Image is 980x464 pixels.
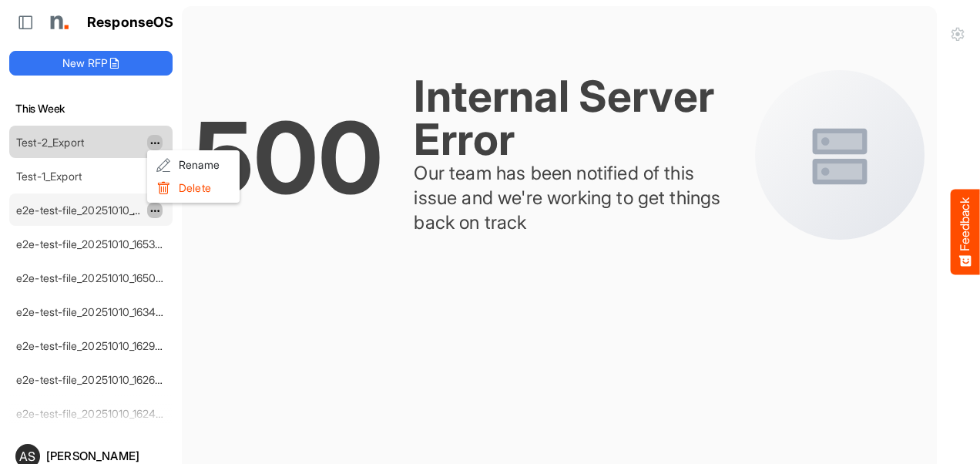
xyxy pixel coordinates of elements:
[16,136,84,149] a: Test-2_Export
[147,153,240,177] li: Rename
[16,339,169,352] a: e2e-test-file_20251010_162943
[414,161,740,235] div: Our team has been notified of this issue and we're working to get things back on track
[147,177,240,200] li: Delete
[16,305,169,318] a: e2e-test-file_20251010_163447
[16,271,169,284] a: e2e-test-file_20251010_165056
[16,170,82,183] a: Test-1_Export
[951,190,980,275] button: Feedback
[87,15,174,31] h1: ResponseOS
[16,203,168,217] a: e2e-test-file_20251010_165709
[147,203,163,218] button: dropdownbutton
[42,7,73,38] img: Northell
[46,450,166,462] div: [PERSON_NAME]
[414,75,740,161] div: Internal Server Error
[9,100,173,117] h6: This Week
[16,237,169,250] a: e2e-test-file_20251010_165343
[194,113,383,203] div: 500
[19,450,35,462] span: AS
[147,135,163,150] button: dropdownbutton
[16,373,168,386] a: e2e-test-file_20251010_162658
[9,51,173,76] button: New RFP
